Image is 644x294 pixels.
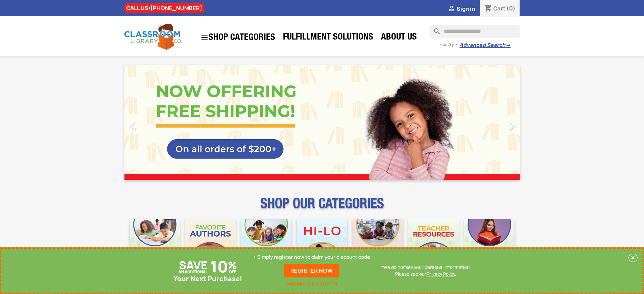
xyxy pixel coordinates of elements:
img: CLC_Dyslexia_Mobile.jpg [464,219,515,269]
span: (0) [506,5,516,12]
i:  [200,33,209,42]
div: CALL US: [124,3,204,13]
span: - or try - [439,41,459,48]
p: SHOP OUR CATEGORIES [124,201,520,214]
a: SHOP CATEGORIES [197,30,279,45]
a:  Sign in [448,5,475,13]
img: CLC_Favorite_Authors_Mobile.jpg [185,219,236,269]
a: Advanced Search→ [459,42,510,49]
img: CLC_Phonics_And_Decodables_Mobile.jpg [241,219,291,269]
span: Cart [493,5,505,12]
img: CLC_Fiction_Nonfiction_Mobile.jpg [353,219,403,269]
img: Classroom Library Company [124,24,182,50]
ul: Carousel container [124,65,520,180]
a: Next [460,65,520,180]
i: search [430,25,438,33]
i:  [504,117,521,134]
img: CLC_HiLo_Mobile.jpg [297,219,347,269]
i:  [448,5,456,13]
a: [PHONE_NUMBER] [150,4,202,12]
a: Fulfillment Solutions [280,31,377,45]
i:  [125,117,142,134]
input: Search [430,25,520,38]
i: shopping_cart [484,5,492,13]
span: Sign in [457,5,475,13]
img: CLC_Teacher_Resources_Mobile.jpg [408,219,459,269]
img: CLC_Bulk_Mobile.jpg [130,219,180,269]
a: About Us [378,31,420,45]
span: → [505,42,510,49]
a: Previous [124,65,184,180]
